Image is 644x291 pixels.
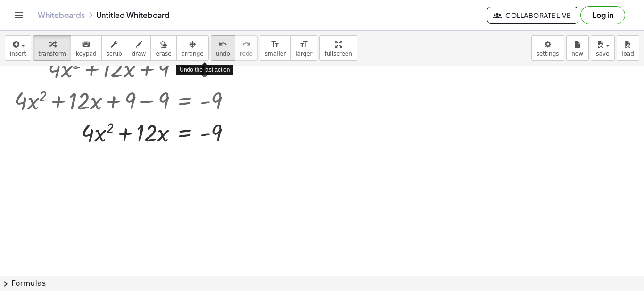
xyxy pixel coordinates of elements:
button: format_sizelarger [290,35,317,61]
button: format_sizesmaller [260,35,291,61]
i: undo [218,39,227,50]
span: smaller [265,50,286,57]
span: scrub [107,50,122,57]
i: keyboard [82,39,91,50]
i: format_size [271,39,280,50]
button: keyboardkeypad [71,35,102,61]
span: undo [216,50,230,57]
i: redo [242,39,251,50]
button: transform [33,35,71,61]
button: scrub [101,35,127,61]
span: save [596,50,609,57]
a: Whiteboards [38,10,85,20]
button: load [617,35,639,61]
span: Collaborate Live [495,11,570,19]
button: Toggle navigation [11,8,26,23]
span: larger [296,50,312,57]
button: fullscreen [319,35,357,61]
button: erase [150,35,176,61]
span: fullscreen [324,50,352,57]
span: redo [240,50,253,57]
span: settings [537,50,559,57]
button: new [566,35,589,61]
span: draw [132,50,146,57]
button: undoundo [211,35,235,61]
span: transform [38,50,66,57]
span: erase [156,50,171,57]
button: redoredo [235,35,258,61]
button: settings [531,35,564,61]
span: keypad [76,50,97,57]
span: insert [10,50,26,57]
button: save [591,35,615,61]
span: new [571,50,583,57]
button: Log in [580,6,625,24]
span: arrange [182,50,204,57]
button: arrange [176,35,209,61]
div: Undo the last action [176,65,233,75]
button: insert [5,35,31,61]
button: draw [127,35,151,61]
button: Collaborate Live [487,7,578,24]
i: format_size [299,39,308,50]
span: load [622,50,634,57]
